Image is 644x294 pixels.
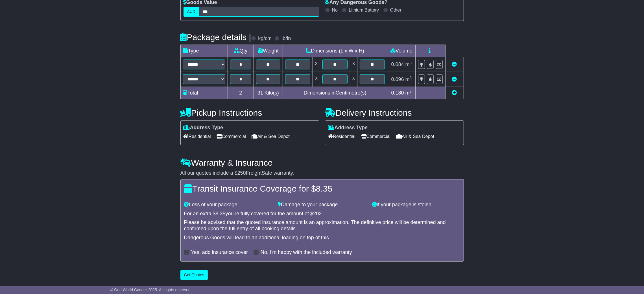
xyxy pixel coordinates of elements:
[369,202,463,208] div: If your package is stolen
[184,184,460,193] h4: Transit Insurance Coverage for $
[180,87,228,99] td: Total
[410,76,412,80] sup: 3
[405,90,412,96] span: m
[391,76,404,82] span: 0.096
[228,45,254,57] td: Qty
[237,170,246,176] span: 250
[283,87,387,99] td: Dimensions in Centimetre(s)
[228,87,254,99] td: 2
[332,7,338,13] label: No
[275,202,369,208] div: Damage to your package
[254,45,283,57] td: Weight
[349,7,379,13] label: Lithium Battery
[390,7,401,13] label: Other
[257,90,263,96] span: 31
[387,45,416,57] td: Volume
[184,235,460,241] div: Dangerous Goods will lead to an additional loading on top of this.
[350,57,357,72] td: x
[180,32,251,42] h4: Package details |
[361,132,390,141] span: Commercial
[110,288,192,292] span: © One World Courier 2025. All rights reserved.
[452,90,457,96] a: Add new item
[328,125,368,131] label: Address Type
[396,132,434,141] span: Air & Sea Depot
[313,57,320,72] td: x
[180,108,319,117] h4: Pickup Instructions
[281,36,291,42] label: lb/in
[180,45,228,57] td: Type
[391,90,404,96] span: 0.180
[184,220,460,232] div: Please be advised that the quoted insurance amount is an approximation. The definitive price will...
[391,62,404,67] span: 0.084
[405,62,412,67] span: m
[261,249,352,256] label: No, I'm happy with the included warranty
[316,184,332,193] span: 8.35
[313,211,322,216] span: 202
[184,211,460,217] div: For an extra $ you're fully covered for the amount of $ .
[452,76,457,82] a: Remove this item
[452,62,457,67] a: Remove this item
[254,87,283,99] td: Kilo(s)
[180,158,464,167] h4: Warranty & Insurance
[184,132,211,141] span: Residential
[180,270,208,280] button: Get Quotes
[350,72,357,87] td: x
[252,132,290,141] span: Air & Sea Depot
[410,89,412,93] sup: 3
[328,132,355,141] span: Residential
[405,76,412,82] span: m
[180,170,464,176] div: All our quotes include a $ FreightSafe warranty.
[258,36,272,42] label: kg/cm
[184,7,199,17] label: AUD
[283,45,387,57] td: Dimensions (L x W x H)
[216,211,226,216] span: 8.35
[410,61,412,65] sup: 3
[217,132,246,141] span: Commercial
[313,72,320,87] td: x
[181,202,275,208] div: Loss of your package
[191,249,248,256] label: Yes, add insurance cover
[184,125,223,131] label: Address Type
[325,108,464,117] h4: Delivery Instructions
